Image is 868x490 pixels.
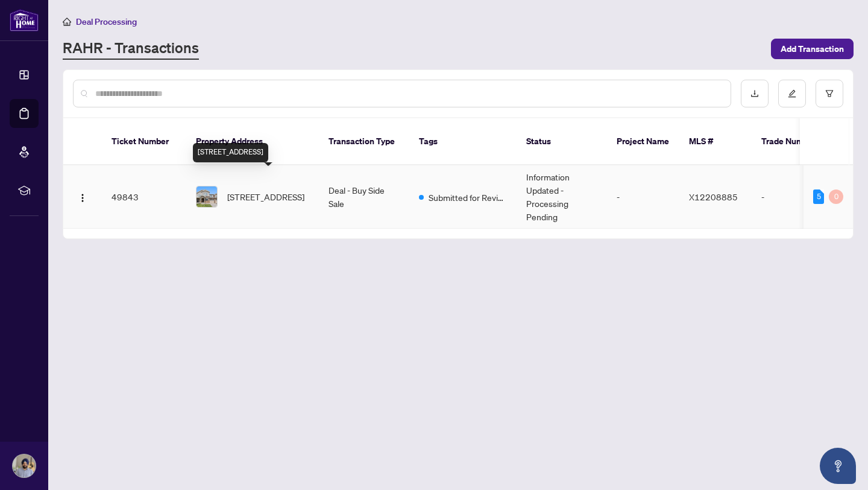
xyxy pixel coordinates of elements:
span: download [750,89,759,98]
th: Transaction Type [319,118,409,165]
img: thumbnail-img [197,186,217,207]
img: Profile Icon [13,454,36,477]
th: Project Name [607,118,679,165]
button: Add Transaction [771,39,854,59]
span: [STREET_ADDRESS] [227,190,304,203]
span: filter [825,89,834,98]
th: Status [517,118,607,165]
button: filter [816,80,843,107]
img: Logo [78,193,87,203]
td: 49843 [102,165,186,229]
span: X12208885 [689,191,738,202]
th: Ticket Number [102,118,186,165]
td: - [607,165,679,229]
div: 0 [829,189,843,204]
span: Deal Processing [76,16,137,27]
span: Submitted for Review [429,191,507,204]
div: [STREET_ADDRESS] [193,143,268,162]
span: Add Transaction [781,39,844,59]
span: edit [788,89,796,98]
button: edit [778,80,806,107]
span: home [63,17,71,26]
td: Information Updated - Processing Pending [517,165,607,229]
td: Deal - Buy Side Sale [319,165,409,229]
th: Property Address [186,118,319,165]
img: logo [10,9,39,31]
th: MLS # [679,118,752,165]
button: download [741,80,769,107]
th: Tags [409,118,517,165]
div: 5 [813,189,824,204]
td: - [752,165,836,229]
button: Open asap [820,448,856,484]
button: Logo [73,187,92,206]
a: RAHR - Transactions [63,38,199,60]
th: Trade Number [752,118,836,165]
